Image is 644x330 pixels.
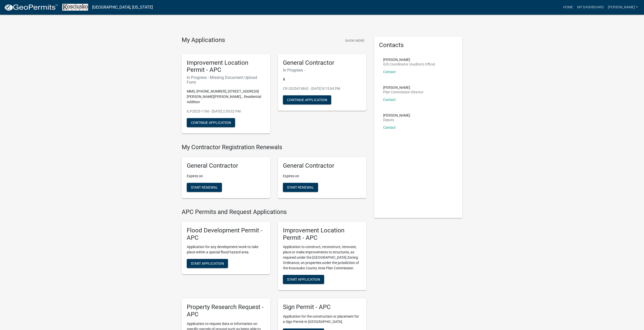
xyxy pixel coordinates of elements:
[383,125,396,129] a: Contact
[187,303,265,318] h5: Property Research Request - APC
[343,36,366,45] button: Show More
[187,183,222,192] button: Start Renewal
[283,244,361,271] p: Application to construct, reconstruct, renovate, place or make improvements to structures, as req...
[187,75,265,85] h6: In Progress - Missing Document Upload Form
[187,173,265,179] p: Expires on
[182,36,225,44] h4: My Applications
[283,59,361,67] h5: General Contractor
[561,3,575,12] a: Home
[187,89,265,105] p: MMS, [PHONE_NUMBER], [STREET_ADDRESS][PERSON_NAME][PERSON_NAME], , Residential Addition
[283,303,361,311] h5: Sign Permit - APC
[283,95,331,104] button: Continue Application
[182,144,366,202] wm-registration-list-section: My Contractor Registration Renewals
[283,183,318,192] button: Start Renewal
[283,77,361,82] p: &
[62,4,88,11] img: Kosciusko County, Indiana
[187,244,265,255] p: Application for any development/work to take place within a special flood hazard area.
[575,3,606,12] a: My Dashboard
[383,62,435,66] p: GIS Coordinator (Auditor's Office)
[187,118,235,127] button: Continue Application
[383,86,424,89] p: [PERSON_NAME]
[383,118,410,122] p: Deputy
[92,3,153,12] a: [GEOGRAPHIC_DATA], [US_STATE]
[379,41,458,49] h5: Contacts
[182,144,366,151] h4: My Contractor Registration Renewals
[182,208,366,216] h4: APC Permits and Request Applications
[283,68,361,73] h6: In Progress -
[606,3,640,12] a: [PERSON_NAME]
[283,275,324,284] button: Start Application
[283,314,361,324] p: Application for the construction or placement for a Sign Permit in [GEOGRAPHIC_DATA].
[283,86,361,91] p: CR-2025474842 - [DATE] 8:15:04 PM
[187,59,265,74] h5: Improvement Location Permit - APC
[383,90,424,94] p: Plan Commission Director
[287,185,314,189] span: Start Renewal
[283,173,361,179] p: Expires on
[187,109,265,114] p: ILP2025-1166 - [DATE] 2:55:02 PM
[383,58,435,61] p: [PERSON_NAME]
[191,185,218,189] span: Start Renewal
[283,227,361,241] h5: Improvement Location Permit - APC
[187,162,265,169] h5: General Contractor
[383,98,396,102] a: Contact
[283,162,361,169] h5: General Contractor
[383,114,410,117] p: [PERSON_NAME]
[187,259,228,268] button: Start Application
[287,277,320,281] span: Start Application
[191,261,224,266] span: Start Application
[187,227,265,241] h5: Flood Development Permit - APC
[383,70,396,74] a: Contact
